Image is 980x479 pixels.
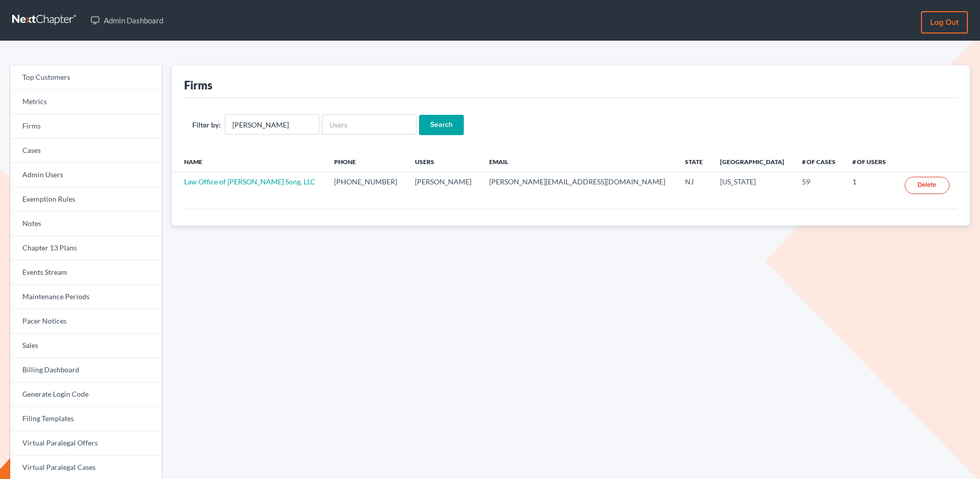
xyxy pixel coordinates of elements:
a: Generate Login Code [10,382,162,407]
th: Users [407,151,481,172]
a: Firms [10,114,162,139]
a: Delete [905,177,949,194]
th: Email [481,151,677,172]
a: Admin Dashboard [85,11,168,29]
input: Search [419,115,464,135]
a: Sales [10,334,162,358]
a: Notes [10,212,162,236]
td: NJ [677,172,711,201]
a: Chapter 13 Plans [10,236,162,261]
td: [PHONE_NUMBER] [326,172,407,201]
a: Law Office of [PERSON_NAME] Song, LLC [184,177,315,186]
a: Maintenance Periods [10,285,162,309]
th: # of Cases [794,151,845,172]
a: Cases [10,139,162,163]
a: Metrics [10,90,162,114]
a: Virtual Paralegal Offers [10,431,162,456]
a: Billing Dashboard [10,358,162,382]
a: Log out [921,11,968,34]
a: Events Stream [10,261,162,285]
label: Filter by: [192,119,221,130]
div: Firms [184,78,213,92]
th: State [677,151,711,172]
a: Pacer Notices [10,309,162,334]
a: Exemption Rules [10,187,162,212]
th: [GEOGRAPHIC_DATA] [712,151,794,172]
a: Admin Users [10,163,162,187]
td: 59 [794,172,845,201]
input: Users [322,114,417,135]
th: Name [172,151,326,172]
input: Firm Name [225,114,319,135]
td: [US_STATE] [712,172,794,201]
a: Top Customers [10,66,162,90]
th: Phone [326,151,407,172]
td: 1 [844,172,895,201]
a: Filing Templates [10,407,162,431]
th: # of Users [844,151,895,172]
td: [PERSON_NAME][EMAIL_ADDRESS][DOMAIN_NAME] [481,172,677,201]
td: [PERSON_NAME] [407,172,481,201]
